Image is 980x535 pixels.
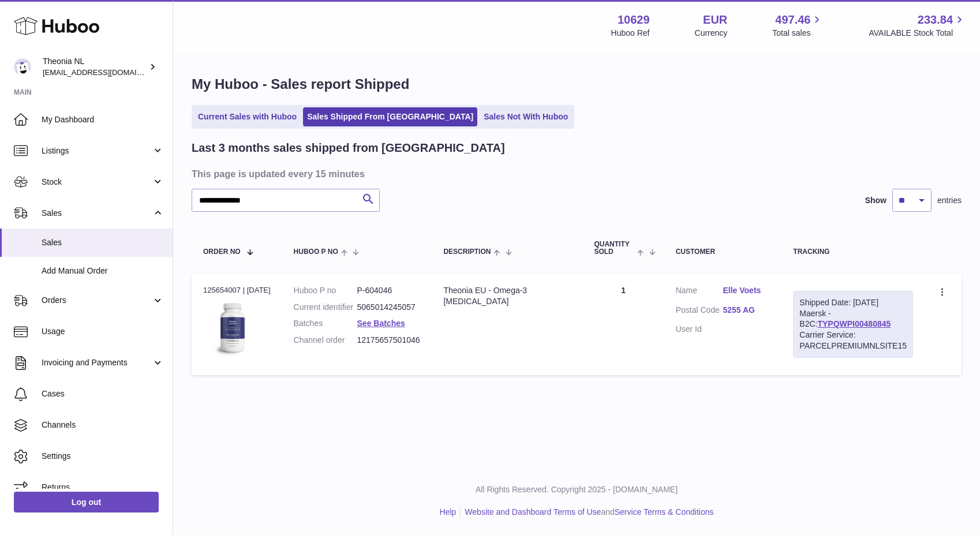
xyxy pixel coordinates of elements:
[192,167,959,180] h3: This page is updated every 15 minutes
[793,291,913,358] div: Maersk - B2C:
[869,12,966,39] a: 233.84 AVAILABLE Stock Total
[480,107,572,126] a: Sales Not With Huboo
[676,285,723,299] dt: Name
[465,507,601,517] a: Website and Dashboard Terms of Use
[611,28,650,39] div: Huboo Ref
[676,305,723,319] dt: Postal Code
[294,285,357,296] dt: Huboo P no
[443,248,491,256] span: Description
[357,285,421,296] dd: P-604046
[695,28,728,39] div: Currency
[42,326,164,337] span: Usage
[42,145,152,156] span: Listings
[42,357,152,368] span: Invoicing and Payments
[42,482,164,493] span: Returns
[14,58,31,76] img: info@wholesomegoods.eu
[703,12,727,28] strong: EUR
[937,195,962,206] span: entries
[775,12,810,28] span: 497.46
[303,107,477,126] a: Sales Shipped From [GEOGRAPHIC_DATA]
[799,297,907,308] div: Shipped Date: [DATE]
[357,319,405,328] a: See Batches
[42,420,164,431] span: Channels
[294,302,357,313] dt: Current identifier
[582,274,664,375] td: 1
[42,388,164,399] span: Cases
[869,28,966,39] span: AVAILABLE Stock Total
[676,248,770,256] div: Customer
[14,492,159,512] a: Log out
[615,507,714,517] a: Service Terms & Conditions
[918,12,953,28] span: 233.84
[42,114,164,125] span: My Dashboard
[43,68,170,77] span: [EMAIL_ADDRESS][DOMAIN_NAME]
[42,265,164,276] span: Add Manual Order
[43,56,147,78] div: Theonia NL
[723,285,770,296] a: Elle Voets
[194,107,301,126] a: Current Sales with Huboo
[42,295,152,306] span: Orders
[772,12,824,39] a: 497.46 Total sales
[203,285,271,295] div: 125654007 | [DATE]
[865,195,887,206] label: Show
[676,324,723,335] dt: User Id
[203,248,241,256] span: Order No
[42,208,152,219] span: Sales
[182,484,971,495] p: All Rights Reserved. Copyright 2025 - [DOMAIN_NAME]
[772,28,824,39] span: Total sales
[799,330,907,351] div: Carrier Service: PARCELPREMIUMNLSITE15
[793,248,913,256] div: Tracking
[42,177,152,188] span: Stock
[203,299,261,357] img: 106291725893086.jpg
[443,285,571,307] div: Theonia EU - Omega-3 [MEDICAL_DATA]
[192,75,962,93] h1: My Huboo - Sales report Shipped
[357,302,421,313] dd: 5065014245057
[440,507,457,517] a: Help
[294,335,357,346] dt: Channel order
[42,451,164,462] span: Settings
[357,335,421,346] dd: 12175657501046
[294,248,338,256] span: Huboo P no
[192,140,505,156] h2: Last 3 months sales shipped from [GEOGRAPHIC_DATA]
[618,12,650,28] strong: 10629
[294,318,357,329] dt: Batches
[817,319,891,328] a: TYPQWPI00480845
[42,237,164,248] span: Sales
[594,241,634,256] span: Quantity Sold
[723,305,770,316] a: 5255 AG
[461,507,713,518] li: and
